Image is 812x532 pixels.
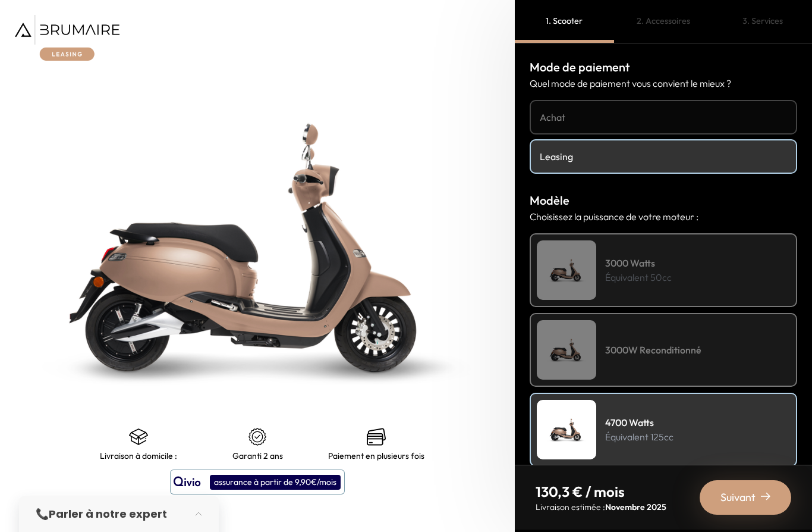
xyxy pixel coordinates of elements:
p: Livraison à domicile : [100,451,177,461]
img: right-arrow-2.png [761,492,770,501]
img: certificat-de-garantie.png [248,427,267,446]
h3: Mode de paiement [530,58,797,76]
img: shipping.png [129,427,148,446]
h3: Modèle [530,192,797,209]
img: Scooter Leasing [537,320,596,380]
span: Novembre 2025 [605,502,666,512]
p: Équivalent 125cc [605,430,673,444]
p: Livraison estimée : [536,501,666,513]
img: logo qivio [174,475,201,489]
h4: 3000 Watts [605,256,672,270]
p: Quel mode de paiement vous convient le mieux ? [530,76,797,90]
p: Équivalent 50cc [605,270,672,284]
span: Suivant [720,489,756,506]
h4: Achat [540,110,787,124]
p: Paiement en plusieurs fois [328,451,424,461]
p: Garanti 2 ans [232,451,283,461]
img: Brumaire Leasing [15,15,119,61]
img: Scooter Leasing [537,400,596,459]
p: Choisissez la puissance de votre moteur : [530,209,797,224]
h4: 4700 Watts [605,415,673,430]
button: assurance à partir de 9,90€/mois [170,470,345,495]
div: assurance à partir de 9,90€/mois [210,475,341,490]
img: credit-cards.png [367,427,386,446]
h4: Leasing [540,149,787,164]
a: Achat [530,100,797,134]
p: 130,3 € / mois [536,482,666,501]
img: Scooter Leasing [537,240,596,300]
h4: 3000W Reconditionné [605,343,701,357]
